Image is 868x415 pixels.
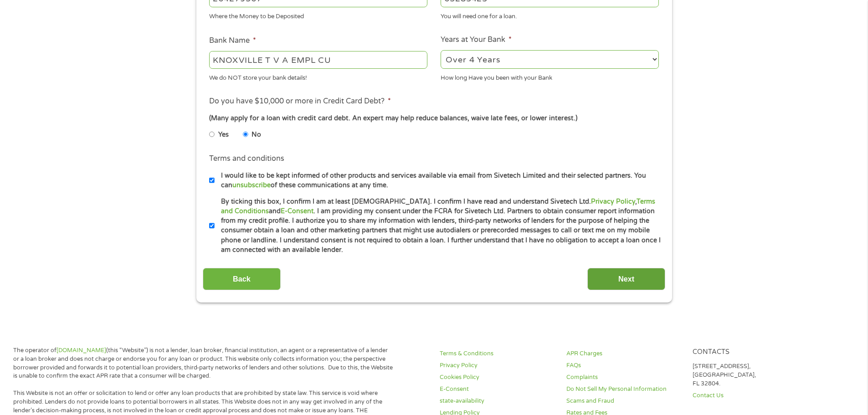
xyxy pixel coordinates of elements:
a: Privacy Policy [440,361,555,370]
label: Bank Name [209,36,256,46]
a: [DOMAIN_NAME] [56,347,106,354]
a: E-Consent [440,385,555,394]
a: Do Not Sell My Personal Information [566,385,682,394]
div: How long Have you been with your Bank [441,70,659,82]
a: Terms & Conditions [440,349,555,358]
label: Do you have $10,000 or more in Credit Card Debt? [209,97,391,106]
a: Terms and Conditions [221,198,655,215]
div: Where the Money to be Deposited [209,9,427,21]
a: Scams and Fraud [566,397,682,405]
a: unsubscribe [232,181,271,189]
h4: Contacts [693,348,808,357]
div: We do NOT store your bank details! [209,70,427,82]
a: Contact Us [693,391,808,400]
p: [STREET_ADDRESS], [GEOGRAPHIC_DATA], FL 32804. [693,362,808,388]
div: (Many apply for a loan with credit card debt. An expert may help reduce balances, waive late fees... [209,113,658,123]
label: No [252,130,261,140]
label: Yes [218,130,229,140]
p: The operator of (this “Website”) is not a lender, loan broker, financial institution, an agent or... [13,346,393,381]
div: You will need one for a loan. [441,9,659,21]
label: Years at Your Bank [441,35,512,45]
label: By ticking this box, I confirm I am at least [DEMOGRAPHIC_DATA]. I confirm I have read and unders... [215,197,662,255]
a: Complaints [566,373,682,382]
label: I would like to be kept informed of other products and services available via email from Sivetech... [215,171,662,190]
label: Terms and conditions [209,154,284,164]
a: Cookies Policy [440,373,555,382]
a: Privacy Policy [591,198,635,205]
a: state-availability [440,397,555,405]
a: E-Consent [281,207,313,215]
a: APR Charges [566,349,682,358]
input: Back [203,268,281,290]
input: Next [587,268,665,290]
a: FAQs [566,361,682,370]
